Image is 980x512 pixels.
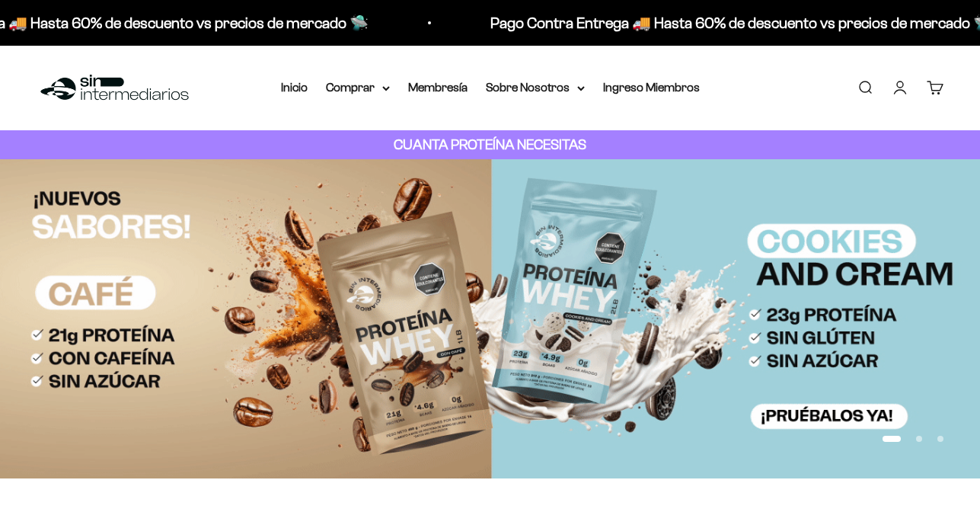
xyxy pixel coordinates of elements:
[281,81,308,94] a: Inicio
[394,136,586,152] strong: CUANTA PROTEÍNA NECESITAS
[326,78,390,98] summary: Comprar
[603,81,700,94] a: Ingreso Miembros
[486,78,585,98] summary: Sobre Nosotros
[408,81,468,94] a: Membresía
